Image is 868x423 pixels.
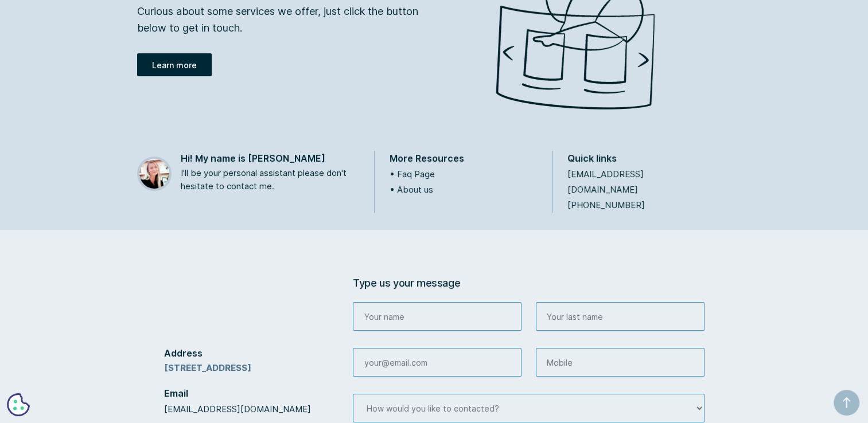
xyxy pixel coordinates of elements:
p: I'll be your personal assistant please don't hesitate to contact me. [181,166,363,193]
a: Learn more [137,53,212,76]
h6: Type us your message [353,276,704,291]
input: Mobile [536,348,704,377]
div: Quick links [567,151,617,166]
a: • Faq Page [390,169,435,179]
input: Your last name [536,302,704,331]
div: Hi! My name is [PERSON_NAME] [181,151,325,166]
button: Predvoľby súborov cookie [7,393,30,416]
a: [STREET_ADDRESS] [164,362,251,373]
div: Email [164,386,188,401]
p: Curious about some services we offer, just click the button below to get in touch. [137,3,434,36]
div: Address [164,346,203,361]
div: More Resources [390,151,464,166]
input: Your name [353,302,521,331]
input: your@email.com [353,348,521,377]
a: • About us [390,184,433,195]
a: [EMAIL_ADDRESS][DOMAIN_NAME] [567,169,644,195]
a: [PHONE_NUMBER] [567,199,645,210]
a: [EMAIL_ADDRESS][DOMAIN_NAME] [164,404,311,414]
